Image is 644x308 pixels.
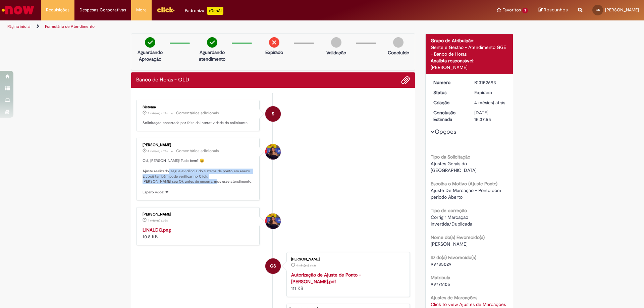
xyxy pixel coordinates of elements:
div: 10/06/2025 11:34:18 [474,99,505,106]
span: 3 [522,8,528,13]
div: Grupo de Atribuição: [431,37,508,44]
span: 99785029 [431,261,451,267]
dt: Número [428,79,470,86]
div: [PERSON_NAME] [291,257,403,261]
dt: Status [428,89,470,96]
dt: Criação [428,99,470,106]
p: Expirado [265,49,283,56]
div: [DATE] 15:37:55 [474,109,505,123]
div: System [265,106,281,122]
span: Rascunhos [544,7,568,13]
span: Favoritos [502,7,521,13]
a: Autorização de Ajuste de Ponto - [PERSON_NAME].pdf [291,272,361,285]
span: [PERSON_NAME] [431,241,468,247]
div: Gabriela Pontes Ribeiro [265,213,281,229]
span: 4 mês(es) atrás [296,263,316,267]
div: [PERSON_NAME] [143,212,254,217]
img: ServiceNow [1,3,35,17]
span: GS [596,8,600,12]
span: Ajustes Gerais do [GEOGRAPHIC_DATA] [431,161,477,173]
span: 3 mês(es) atrás [148,111,168,115]
p: Aguardando Aprovação [134,49,166,62]
p: +GenAi [207,7,223,15]
p: Solicitação encerrada por falta de interatividade do solicitante. [143,120,254,126]
div: Analista responsável: [431,57,508,64]
p: Aguardando atendimento [196,49,228,62]
span: 99776105 [431,281,450,287]
a: Formulário de Atendimento [45,24,95,29]
span: [PERSON_NAME] [605,7,639,13]
img: check-circle-green.png [145,37,155,48]
div: [PERSON_NAME] [143,143,254,147]
img: check-circle-green.png [207,37,217,48]
div: Gente e Gestão - Atendimento GGE - Banco de Horas [431,44,508,57]
span: Corrigir Marcação Invertida/Duplicada [431,214,472,227]
a: LINALDO.png [143,227,171,233]
time: 11/06/2025 16:58:58 [148,149,168,153]
p: Validação [326,49,346,56]
time: 20/06/2025 14:58:59 [148,111,168,115]
button: Adicionar anexos [401,76,410,84]
img: img-circle-grey.png [331,37,341,48]
div: R13152693 [474,79,505,86]
dt: Conclusão Estimada [428,109,470,123]
div: 111 KB [291,271,403,292]
div: Gabriel Felipe Valera de Sousa [265,258,281,274]
span: 4 mês(es) atrás [148,149,168,153]
time: 11/06/2025 16:58:46 [148,219,168,223]
div: 10.8 KB [143,227,254,240]
span: Ajuste De Marcação - Ponto com período Aberto [431,187,502,200]
span: Despesas Corporativas [79,7,126,13]
small: Comentários adicionais [176,110,219,116]
div: Padroniza [185,7,223,15]
small: Comentários adicionais [176,148,219,154]
div: [PERSON_NAME] [431,64,508,71]
span: GS [270,258,276,274]
span: Requisições [46,7,69,13]
p: Olá, [PERSON_NAME]! Tudo bem? 😊 Ajuste realizado, segue evidência do sistema de ponto em anexo. E... [143,158,254,195]
span: 4 mês(es) atrás [148,219,168,223]
a: Página inicial [7,24,31,29]
a: Click to view Ajustes de Marcações [431,301,506,307]
span: More [136,7,147,13]
b: Tipo de correção [431,207,467,213]
span: 4 mês(es) atrás [474,100,505,106]
span: S [272,106,274,122]
div: Gabriela Pontes Ribeiro [265,144,281,160]
b: Tipo da Solicitação [431,154,470,160]
div: Sistema [143,105,254,109]
ul: Trilhas de página [5,20,424,33]
b: Nome do(a) Favorecido(a) [431,234,485,240]
img: click_logo_yellow_360x200.png [157,5,175,15]
img: img-circle-grey.png [393,37,404,48]
img: remove.png [269,37,279,48]
b: Matrícula [431,274,450,281]
b: Escolha o Motivo (Ajuste Ponto) [431,181,497,187]
h2: Banco de Horas - OLD Histórico de tíquete [136,77,189,83]
div: Expirado [474,89,505,96]
b: Ajustes de Marcações [431,295,477,301]
time: 10/06/2025 11:33:42 [296,263,316,267]
b: ID do(a) Favorecido(a) [431,254,476,260]
a: Rascunhos [538,7,568,13]
p: Concluído [388,49,409,56]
